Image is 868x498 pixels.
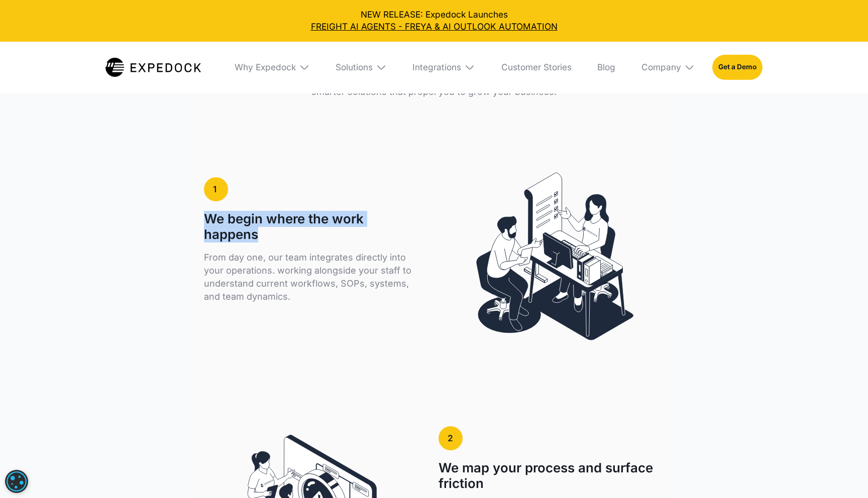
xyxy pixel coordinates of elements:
a: Customer Stories [492,42,580,93]
h1: We map your process and surface friction [439,460,664,491]
div: Integrations [404,42,484,93]
iframe: Chat Widget [818,450,868,498]
div: Why Expedock [226,42,318,93]
div: Integrations [412,62,461,73]
div: Why Expedock [235,62,296,73]
p: From day one, our team integrates directly into your operations. working alongside your staff to ... [204,251,416,303]
h1: We begin where the work happens [204,211,416,242]
a: 2 [439,426,463,450]
div: Widget de chat [818,450,868,498]
a: Get a Demo [712,55,763,80]
div: Company [632,42,703,93]
div: Company [641,62,681,73]
a: Blog [589,42,624,93]
div: NEW RELEASE: Expedock Launches [9,9,859,33]
div: Solutions [336,62,373,73]
a: 1 [204,177,228,201]
div: Solutions [327,42,395,93]
a: FREIGHT AI AGENTS - FREYA & AI OUTLOOK AUTOMATION [9,21,859,33]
